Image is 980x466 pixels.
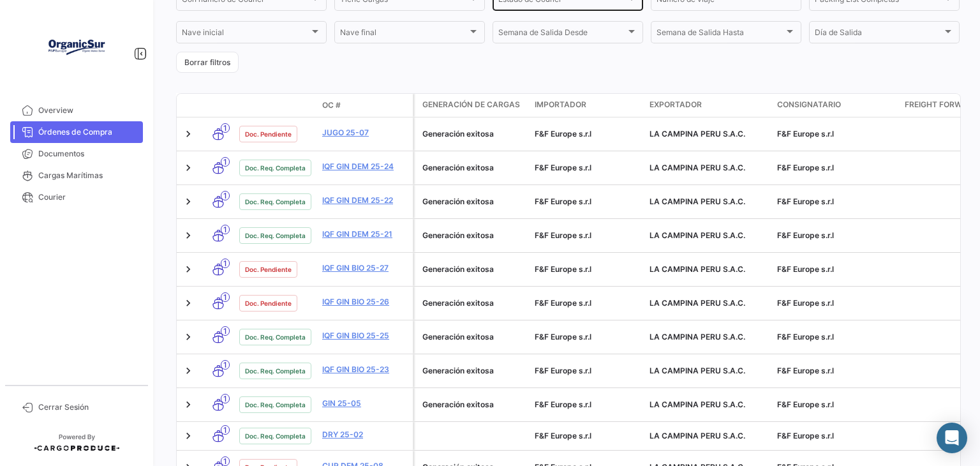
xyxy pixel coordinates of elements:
span: Generación de cargas [422,99,520,110]
span: Día de Salida [815,30,942,39]
a: DRY 25-02 [322,429,408,440]
div: Generación exitosa [422,230,524,241]
a: Expand/Collapse Row [182,229,195,242]
span: Nave inicial [182,30,309,39]
a: Expand/Collapse Row [182,263,195,276]
div: Generación exitosa [422,399,524,410]
a: Expand/Collapse Row [182,430,195,442]
datatable-header-cell: Exportador [644,94,772,117]
a: Expand/Collapse Row [182,331,195,343]
span: LA CAMPINA PERU S.A.C. [650,400,745,409]
a: JUGO 25-07 [322,127,408,139]
span: OC # [322,100,341,111]
span: F&F Europe s.r.l [535,230,591,240]
span: F&F Europe s.r.l [535,197,591,206]
span: F&F Europe s.r.l [535,366,591,375]
span: F&F Europe s.r.l [535,332,591,342]
span: Doc. Pendiente [245,264,292,274]
span: LA CAMPINA PERU S.A.C. [650,298,745,308]
a: Documentos [10,143,143,165]
a: Órdenes de Compra [10,121,143,143]
a: IQF GIN DEM 25-21 [322,229,408,240]
a: IQF GIN BIO 25-26 [322,296,408,308]
span: LA CAMPINA PERU S.A.C. [650,230,745,240]
datatable-header-cell: Generación de cargas [415,94,530,117]
span: LA CAMPINA PERU S.A.C. [650,332,745,342]
span: F&F Europe s.r.l [535,163,591,172]
div: Generación exitosa [422,297,524,309]
span: Semana de Salida Desde [498,30,626,39]
span: F&F Europe s.r.l [777,197,834,206]
span: LA CAMPINA PERU S.A.C. [650,366,745,375]
span: Doc. Req. Completa [245,197,306,207]
span: LA CAMPINA PERU S.A.C. [650,264,745,274]
span: F&F Europe s.r.l [777,163,834,172]
a: Expand/Collapse Row [182,128,195,140]
span: F&F Europe s.r.l [777,366,834,375]
span: F&F Europe s.r.l [777,129,834,139]
div: Generación exitosa [422,365,524,377]
span: Doc. Req. Completa [245,230,306,241]
a: IQF GIN DEM 25-22 [322,195,408,206]
a: Expand/Collapse Row [182,297,195,310]
span: F&F Europe s.r.l [777,431,834,440]
span: Doc. Req. Completa [245,366,306,376]
a: IQF GIN BIO 25-27 [322,262,408,274]
span: F&F Europe s.r.l [777,298,834,308]
span: 1 [221,259,230,268]
span: Doc. Pendiente [245,129,292,139]
span: 1 [221,394,230,403]
datatable-header-cell: Modo de Transporte [202,100,234,110]
a: Expand/Collapse Row [182,398,195,411]
span: Overview [38,105,138,116]
span: 1 [221,157,230,167]
span: LA CAMPINA PERU S.A.C. [650,163,745,172]
a: IQF GIN BIO 25-23 [322,364,408,375]
a: Cargas Marítimas [10,165,143,186]
span: 1 [221,326,230,336]
div: Generación exitosa [422,196,524,207]
div: Generación exitosa [422,162,524,174]
span: F&F Europe s.r.l [777,332,834,342]
a: Expand/Collapse Row [182,162,195,174]
span: Órdenes de Compra [38,126,138,138]
span: Doc. Req. Completa [245,163,306,173]
span: Doc. Req. Completa [245,400,306,410]
span: Consignatario [777,99,841,110]
span: F&F Europe s.r.l [535,298,591,308]
span: Semana de Salida Hasta [657,30,784,39]
img: Logo+OrganicSur.png [45,15,108,79]
span: F&F Europe s.r.l [535,264,591,274]
span: 1 [221,191,230,200]
span: 1 [221,123,230,133]
span: LA CAMPINA PERU S.A.C. [650,431,745,440]
div: Abrir Intercom Messenger [937,423,967,453]
span: 1 [221,360,230,370]
a: IQF GIN BIO 25-25 [322,330,408,342]
span: F&F Europe s.r.l [777,230,834,240]
a: Courier [10,186,143,208]
span: Importador [535,99,586,110]
div: Generación exitosa [422,128,524,140]
span: Cerrar Sesión [38,402,138,413]
span: 1 [221,425,230,435]
datatable-header-cell: Importador [530,94,644,117]
span: Documentos [38,148,138,160]
datatable-header-cell: Estado Doc. [234,100,317,110]
span: LA CAMPINA PERU S.A.C. [650,197,745,206]
span: F&F Europe s.r.l [535,129,591,139]
datatable-header-cell: OC # [317,94,413,116]
span: Doc. Req. Completa [245,431,306,441]
span: F&F Europe s.r.l [535,400,591,409]
span: F&F Europe s.r.l [777,400,834,409]
span: Exportador [650,99,702,110]
span: Courier [38,192,138,203]
span: Cargas Marítimas [38,170,138,181]
a: IQF GIN DEM 25-24 [322,161,408,172]
span: 1 [221,456,230,466]
a: Expand/Collapse Row [182,365,195,377]
span: 1 [221,292,230,302]
span: Doc. Req. Completa [245,332,306,342]
span: LA CAMPINA PERU S.A.C. [650,129,745,139]
span: Nave final [340,30,468,39]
